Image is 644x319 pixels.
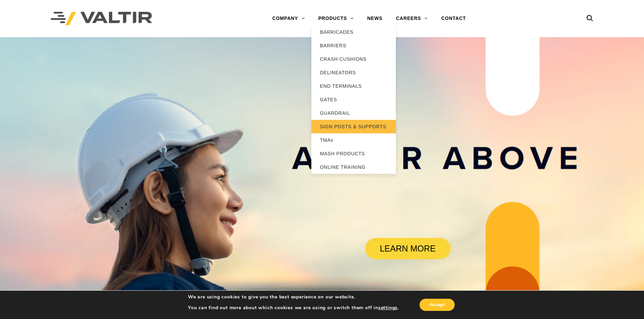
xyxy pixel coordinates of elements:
[360,12,389,25] a: NEWS
[434,12,473,25] a: CONTACT
[378,305,398,311] button: settings
[311,160,396,174] a: ONLINE TRAINING
[311,66,396,79] a: DELINEATORS
[188,305,399,311] p: You can find out more about which cookies we are using or switch them off in .
[311,106,396,120] a: GUARDRAIL
[311,79,396,93] a: END TERMINALS
[265,12,311,25] a: COMPANY
[311,39,396,52] a: BARRIERS
[311,25,396,39] a: BARRICADES
[311,12,360,25] a: PRODUCTS
[311,133,396,147] a: TMAs
[311,93,396,106] a: GATES
[51,12,152,26] img: Valtir
[311,120,396,133] a: SIGN POSTS & SUPPORTS
[311,147,396,160] a: MASH PRODUCTS
[365,238,451,259] a: LEARN MORE
[389,12,434,25] a: CAREERS
[188,294,399,300] p: We are using cookies to give you the best experience on our website.
[420,299,455,311] button: Accept
[311,52,396,66] a: CRASH CUSHIONS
